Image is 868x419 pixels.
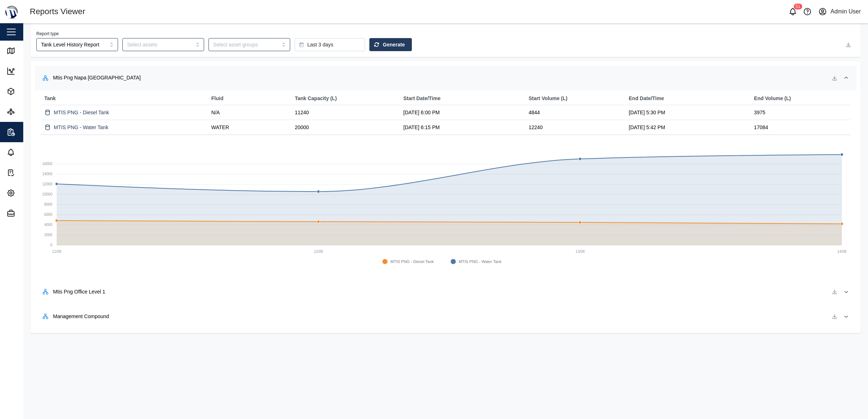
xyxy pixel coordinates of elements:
[19,189,43,197] div: Settings
[53,74,141,82] div: Mtis Png Napa [GEOGRAPHIC_DATA]
[750,92,851,105] th: End Volume (L)
[54,124,108,132] a: MTIS PNG - Water Tank
[369,38,412,51] button: Generate
[19,209,39,217] div: Admin
[42,182,52,186] text: 12000
[19,87,40,95] div: Assets
[837,250,847,254] text: 14/08
[52,250,61,254] text: 11/08
[295,38,365,51] button: Last 3 days
[19,108,36,116] div: Sites
[307,38,333,51] span: Last 3 days
[50,243,52,247] text: 0
[400,120,525,135] td: [DATE] 6:15 PM
[35,304,856,329] button: Management Compound
[383,38,405,51] span: Generate
[19,148,41,156] div: Alarms
[44,203,53,207] text: 8000
[525,92,625,105] th: Start Volume (L)
[44,213,53,217] text: 6000
[400,92,525,105] th: Start Date/Time
[576,250,585,254] text: 13/08
[54,109,109,117] a: MTIS PNG - Diesel Tank
[208,120,291,135] td: WATER
[42,193,52,197] text: 10000
[817,7,862,17] button: Admin User
[35,279,856,304] button: Mtis Png Office Level 1
[127,42,191,48] input: Select assets
[525,105,625,120] td: 4844
[400,105,525,120] td: [DATE] 6:00 PM
[625,105,750,120] td: [DATE] 5:30 PM
[30,5,85,18] div: Reports Viewer
[208,92,291,105] th: Fluid
[19,67,50,75] div: Dashboard
[291,120,400,135] td: 20000
[213,42,277,48] input: Select asset groups
[831,7,861,16] div: Admin User
[625,120,750,135] td: [DATE] 5:42 PM
[794,4,802,9] div: 51
[19,47,35,55] div: Map
[208,105,291,120] td: N/A
[53,313,109,321] div: Management Compound
[19,128,42,136] div: Reports
[291,92,400,105] th: Tank Capacity (L)
[750,105,851,120] td: 3975
[625,92,750,105] th: End Date/Time
[19,169,38,177] div: Tasks
[42,162,52,166] text: 16000
[36,38,118,51] input: Choose a Report Type
[314,250,323,254] text: 12/08
[41,92,208,105] th: Tank
[53,288,105,296] div: Mtis Png Office Level 1
[44,223,53,227] text: 4000
[35,66,856,90] button: Mtis Png Napa [GEOGRAPHIC_DATA]
[750,120,851,135] td: 17084
[35,90,856,280] div: Mtis Png Napa [GEOGRAPHIC_DATA]
[42,172,52,176] text: 14000
[525,120,625,135] td: 12240
[44,233,53,237] text: 2000
[291,105,400,120] td: 11240
[36,31,59,36] label: Report type
[4,4,20,20] img: Main Logo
